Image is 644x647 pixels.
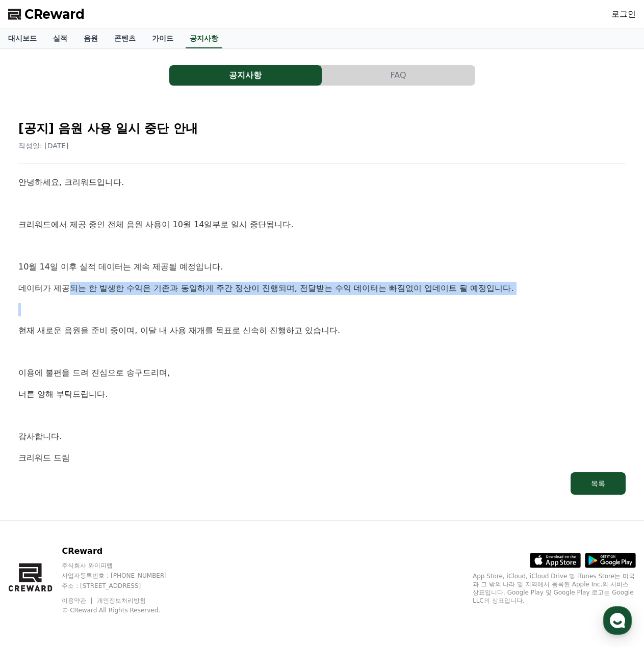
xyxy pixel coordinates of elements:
[62,572,186,580] p: 사업자등록번호 : [PHONE_NUMBER]
[158,338,170,346] span: 설정
[106,29,144,48] a: 콘텐츠
[18,430,626,443] p: 감사합니다.
[132,323,196,348] a: 설정
[571,472,626,495] button: 목록
[93,339,106,347] span: 대화
[18,324,626,337] p: 현재 새로운 음원을 준비 중이며, 이달 내 사용 재개를 목표로 신속히 진행하고 있습니다.
[62,561,186,570] p: 주식회사 와이피랩
[3,323,67,348] a: 홈
[32,338,38,346] span: 홈
[67,323,132,348] a: 대화
[169,65,322,86] button: 공지사항
[62,545,186,557] p: CReward
[186,29,222,48] a: 공지사항
[18,176,626,189] p: 안녕하세요, 크리워드입니다.
[62,606,186,614] p: © CReward All Rights Reserved.
[8,6,85,22] a: CReward
[18,142,69,150] span: 작성일: [DATE]
[18,451,626,465] p: 크리워드 드림
[45,29,75,48] a: 실적
[18,388,626,401] p: 너른 양해 부탁드립니다.
[18,472,626,495] a: 목록
[75,29,106,48] a: 음원
[62,597,94,604] a: 이용약관
[18,218,626,231] p: 크리워드에서 제공 중인 전체 음원 사용이 10월 14일부로 일시 중단됩니다.
[18,282,626,295] p: 데이터가 제공되는 한 발생한 수익은 기존과 동일하게 주간 정산이 진행되며, 전달받는 수익 데이터는 빠짐없이 업데이트 될 예정입니다.
[473,572,636,605] p: App Store, iCloud, iCloud Drive 및 iTunes Store는 미국과 그 밖의 나라 및 지역에서 등록된 Apple Inc.의 서비스 상표입니다. Goo...
[322,65,475,86] a: FAQ
[24,6,85,22] span: CReward
[591,478,605,489] div: 목록
[62,582,186,590] p: 주소 : [STREET_ADDRESS]
[611,8,636,20] a: 로그인
[18,260,626,274] p: 10월 14일 이후 실적 데이터는 계속 제공될 예정입니다.
[144,29,182,48] a: 가이드
[97,597,146,604] a: 개인정보처리방침
[322,65,475,86] button: FAQ
[18,366,626,380] p: 이용에 불편을 드려 진심으로 송구드리며,
[18,120,626,137] h2: [공지] 음원 사용 일시 중단 안내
